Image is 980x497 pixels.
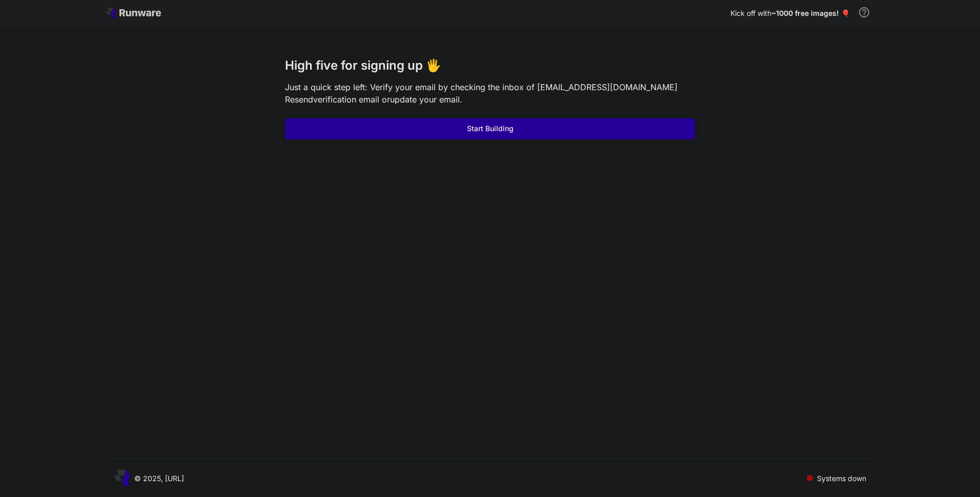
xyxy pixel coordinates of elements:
[134,473,184,484] p: © 2025, [URL]
[771,9,850,17] span: ~1000 free images! 🎈
[313,94,390,105] span: verification email or
[390,93,462,106] button: update your email.
[730,9,771,17] span: Kick off with
[285,82,678,92] span: Just a quick step left: Verify your email by checking the inbox of [EMAIL_ADDRESS][DOMAIN_NAME]
[285,93,313,106] button: Resend
[285,118,695,139] button: Start Building
[285,58,695,73] h3: High five for signing up 🖐️
[817,473,866,484] p: Systems down
[854,2,874,23] button: In order to qualify for free credit, you need to sign up with a business email address and click ...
